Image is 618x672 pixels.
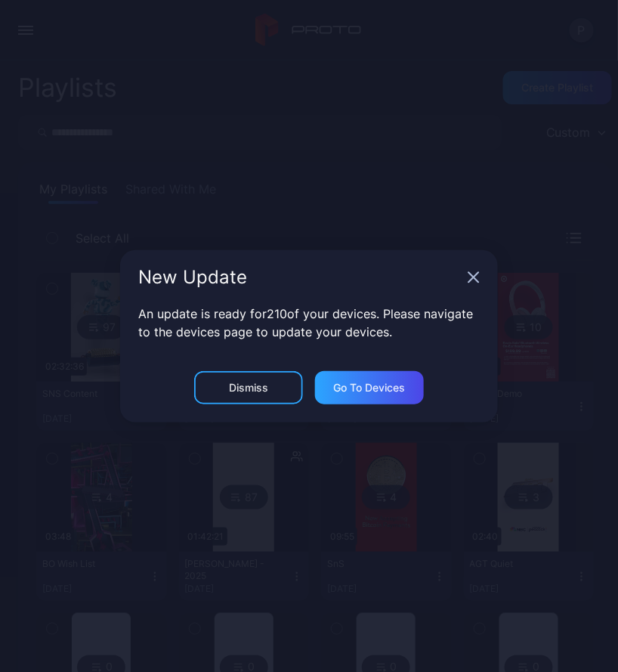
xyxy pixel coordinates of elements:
[138,268,462,286] div: New Update
[194,371,303,404] button: Dismiss
[229,382,268,394] div: Dismiss
[334,382,406,394] div: Go to devices
[315,371,424,404] button: Go to devices
[138,305,480,341] p: An update is ready for 210 of your devices. Please navigate to the devices page to update your de...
